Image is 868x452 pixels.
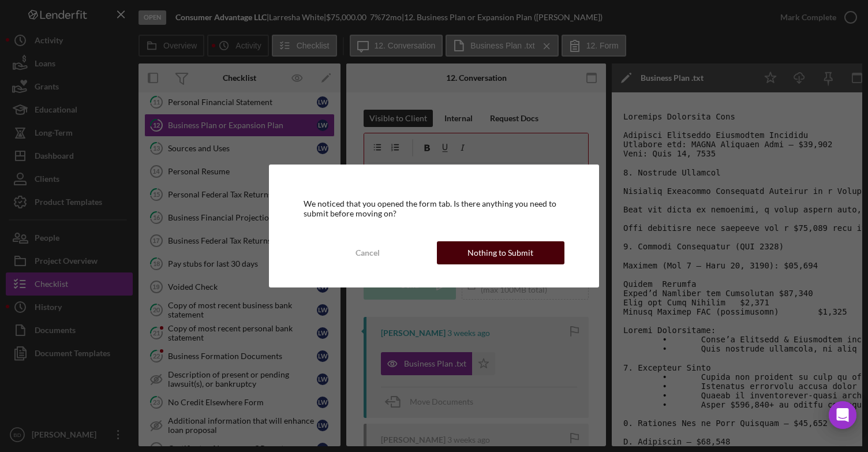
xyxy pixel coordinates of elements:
div: Cancel [356,241,380,264]
button: Cancel [304,241,431,264]
div: Open Intercom Messenger [829,401,856,429]
button: Nothing to Submit [437,241,564,264]
div: We noticed that you opened the form tab. Is there anything you need to submit before moving on? [304,199,564,218]
div: Nothing to Submit [467,241,533,264]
